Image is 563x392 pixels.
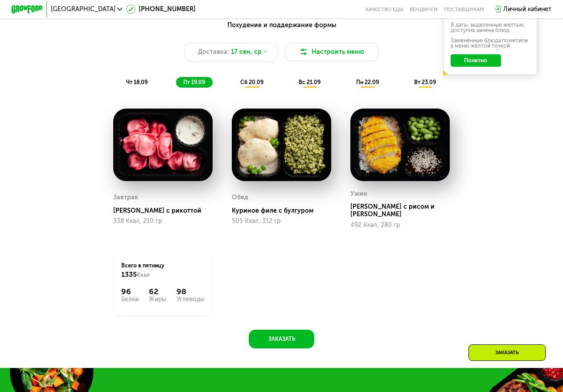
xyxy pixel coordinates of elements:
div: Ужин [350,188,367,200]
div: В даты, выделенные желтым, доступна замена блюд. [451,22,530,33]
span: [GEOGRAPHIC_DATA] [51,6,115,12]
span: Доставка: [198,47,229,57]
div: 505 Ккал, 312 гр [232,218,331,225]
div: Обед [232,192,248,203]
span: Ккал [137,271,150,278]
div: Жиры [149,296,166,303]
a: [PHONE_NUMBER] [126,4,196,14]
div: 98 [177,287,205,296]
div: 96 [121,287,139,296]
div: Куриное филе с булгуром [232,207,337,215]
div: Заказать [468,344,546,361]
a: Вендинги [410,6,438,12]
button: Заказать [249,330,314,348]
div: Всего в пятницу [121,262,205,279]
div: Похудение и поддержание формы [50,20,513,30]
div: Белки [121,296,139,303]
div: 492 Ккал, 280 гр [350,222,449,229]
span: 1335 [121,270,137,279]
div: поставщикам [444,6,484,12]
div: 338 Ккал, 210 гр [113,218,212,225]
div: Завтрак [113,192,138,203]
div: 62 [149,287,166,296]
div: [PERSON_NAME] с рикоттой [113,207,218,215]
span: чт 18.09 [126,79,148,85]
button: Настроить меню [285,43,379,61]
a: Качество еды [366,6,403,12]
div: Углеводы [177,296,205,303]
div: Заменённые блюда пометили в меню жёлтой точкой. [451,38,530,49]
span: пт 19.09 [183,79,205,85]
span: вс 21.09 [299,79,321,85]
span: 17 сен, ср [231,47,262,57]
span: пн 22.09 [356,79,379,85]
span: вт 23.09 [414,79,436,85]
button: Понятно [451,54,501,67]
span: сб 20.09 [240,79,263,85]
div: Личный кабинет [503,4,551,14]
div: [PERSON_NAME] с рисом и [PERSON_NAME] [350,203,456,218]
